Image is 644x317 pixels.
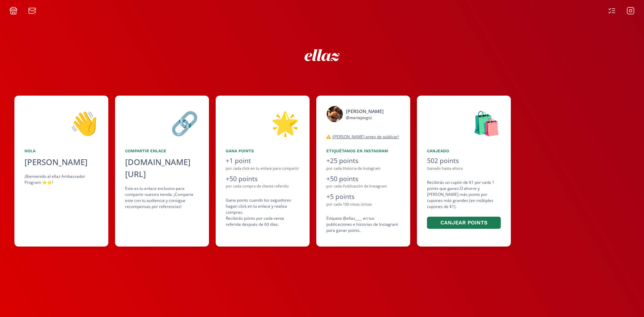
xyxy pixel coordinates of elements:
div: por cada Publicación de Instagram [326,183,400,189]
div: [PERSON_NAME] [346,108,384,115]
div: Etiquétanos en Instagram [326,148,400,154]
div: Canjeado [427,148,501,154]
div: Ganado hasta ahora [427,166,501,171]
div: Gana points cuando los seguidores hagan click en tu enlace y realiza compras . Recibirás points p... [226,197,300,227]
div: [DOMAIN_NAME][URL] [125,156,199,180]
div: +25 points [326,156,400,166]
div: Este es tu enlace exclusivo para compartir nuestra tienda. ¡Comparte este con tu audiencia y cons... [125,186,199,210]
div: +50 points [326,174,400,184]
button: Canjear points [427,217,501,229]
div: por cada Historia de Instagram [326,166,400,171]
div: 🌟 [226,106,300,140]
div: 🛍️ [427,106,501,140]
img: ew9eVGDHp6dD [305,49,340,61]
img: 525050199_18512760718046805_4512899896718383322_n.jpg [326,106,343,122]
div: Compartir Enlace [125,148,199,154]
div: por cada compra de cliente referido [226,183,300,189]
div: Hola [24,148,98,154]
div: 502 points [427,156,501,166]
div: Gana points [226,148,300,154]
u: ¡[PERSON_NAME] antes de publicar! [332,134,399,140]
div: +1 point [226,156,300,166]
div: +5 points [326,192,400,202]
div: Recibirás un cupón de $1 por cada 1 points que ganes. O ahorre y [PERSON_NAME] más points por cup... [427,179,501,230]
div: por cada click en tu enlace para compartir [226,166,300,171]
div: +50 points [226,174,300,184]
div: 👋 [24,106,98,140]
div: 🔗 [125,106,199,140]
div: @ mariajosgtz [346,115,384,121]
div: [PERSON_NAME] [24,156,98,168]
div: Etiqueta @ellaz____ en tus publicaciones e historias de Instagram para ganar points. [326,215,400,233]
div: por cada 100 vistas únicas [326,202,400,207]
div: ¡Bienvenido al ellaz Ambassador Program ⭐️⭐️! [24,173,98,186]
